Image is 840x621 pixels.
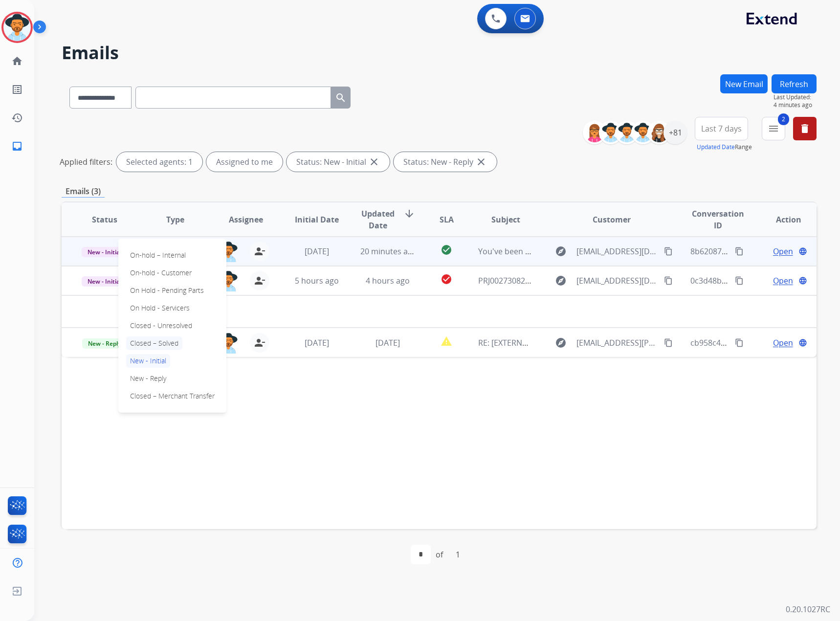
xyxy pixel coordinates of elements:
[576,337,659,349] span: [EMAIL_ADDRESS][PERSON_NAME][DOMAIN_NAME]
[735,338,744,347] mat-icon: content_copy
[555,275,567,287] mat-icon: explore
[368,156,380,168] mat-icon: close
[555,337,567,349] mat-icon: explore
[403,208,415,220] mat-icon: arrow_downward
[254,337,265,349] mat-icon: person_remove
[441,273,452,285] mat-icon: check_circle
[62,43,817,63] h2: Emails
[690,208,745,231] span: Conversation ID
[229,214,263,225] span: Assignee
[664,247,673,256] mat-icon: content_copy
[305,246,329,257] span: [DATE]
[254,275,265,287] mat-icon: person_remove
[690,337,840,348] span: cb958c42-0131-48ce-8e10-3b9afcbbde47
[440,214,454,225] span: SLA
[475,156,487,168] mat-icon: close
[62,185,105,198] p: Emails (3)
[778,113,789,125] span: 2
[695,117,748,140] button: Last 7 days
[746,202,817,237] th: Action
[295,275,339,286] span: 5 hours ago
[3,14,31,41] img: avatar
[126,319,196,333] p: Closed - Unresolved
[60,156,112,168] p: Applied filters:
[773,245,793,257] span: Open
[126,336,182,350] p: Closed – Solved
[773,275,793,287] span: Open
[576,245,659,257] span: [EMAIL_ADDRESS][DOMAIN_NAME]
[762,117,785,140] button: 2
[774,93,817,101] span: Last Updated:
[773,337,793,349] span: Open
[720,74,768,93] button: New Email
[360,246,417,257] span: 20 minutes ago
[786,603,830,615] p: 0.20.1027RC
[126,389,219,403] p: Closed – Merchant Transfer
[690,275,837,286] span: 0c3d48b0-7fe3-40c2-b2d8-6e5cf7b4c9c2
[166,214,184,225] span: Type
[82,276,127,287] span: New - Initial
[478,275,667,286] span: PRJ002730829 [PERSON_NAME] Claim 1-8282822237
[219,333,238,354] img: agent-avatar
[768,123,779,134] mat-icon: menu
[735,247,744,256] mat-icon: content_copy
[82,247,127,257] span: New - Initial
[735,276,744,285] mat-icon: content_copy
[478,246,788,257] span: You've been assigned a new service order: 194994ac-24db-4248-a94f-bbab6d01eed2
[798,276,807,285] mat-icon: language
[11,55,23,67] mat-icon: home
[287,152,390,172] div: Status: New - Initial
[126,372,170,385] p: New - Reply
[555,245,567,257] mat-icon: explore
[697,143,752,151] span: Range
[305,337,329,348] span: [DATE]
[772,74,817,93] button: Refresh
[436,549,443,560] div: of
[774,101,817,109] span: 4 minutes ago
[254,245,265,257] mat-icon: person_remove
[206,152,283,172] div: Assigned to me
[663,121,687,144] div: +81
[126,284,208,297] p: On Hold - Pending Parts
[11,84,23,95] mat-icon: list_alt
[701,127,742,131] span: Last 7 days
[11,112,23,124] mat-icon: history
[593,214,631,225] span: Customer
[126,354,170,368] p: New - Initial
[798,247,807,256] mat-icon: language
[360,208,396,231] span: Updated Date
[126,248,190,262] p: On-hold – Internal
[126,266,196,280] p: On-hold - Customer
[441,244,452,256] mat-icon: check_circle
[798,338,807,347] mat-icon: language
[441,335,452,347] mat-icon: report_problem
[448,545,468,564] div: 1
[335,92,347,104] mat-icon: search
[394,152,497,172] div: Status: New - Reply
[126,301,194,315] p: On Hold - Servicers
[295,214,339,225] span: Initial Date
[219,242,238,262] img: agent-avatar
[219,271,238,291] img: agent-avatar
[92,214,117,225] span: Status
[376,337,400,348] span: [DATE]
[82,338,127,349] span: New - Reply
[11,140,23,152] mat-icon: inbox
[576,275,659,287] span: [EMAIL_ADDRESS][DOMAIN_NAME][DATE]
[799,123,811,134] mat-icon: delete
[491,214,520,225] span: Subject
[664,338,673,347] mat-icon: content_copy
[697,143,735,151] button: Updated Date
[366,275,410,286] span: 4 hours ago
[116,152,202,172] div: Selected agents: 1
[664,276,673,285] mat-icon: content_copy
